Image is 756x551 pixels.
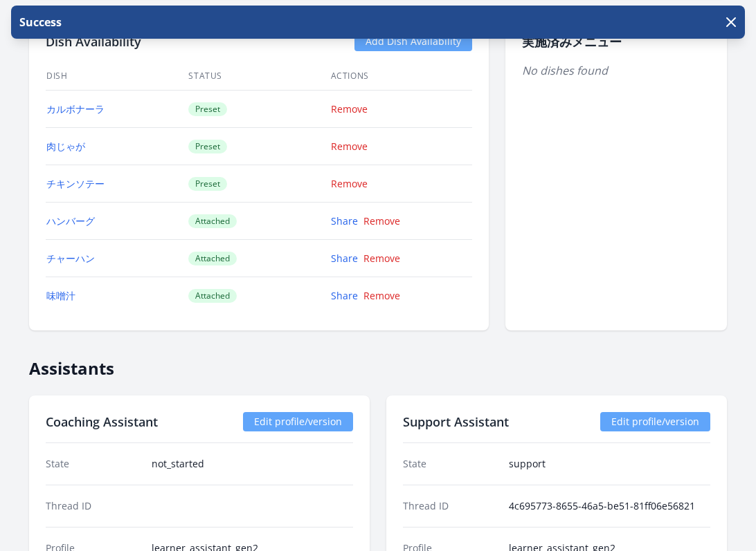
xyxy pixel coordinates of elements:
[188,177,227,191] span: Preset
[188,214,237,228] span: Attached
[330,62,472,91] th: Actions
[188,140,227,153] span: Preset
[152,457,353,471] dd: not_started
[363,252,400,265] a: Remove
[46,62,188,91] th: Dish
[46,289,75,302] a: 味噌汁
[46,214,95,227] a: ハンバーグ
[188,252,237,265] span: Attached
[188,62,330,91] th: Status
[331,252,358,265] a: Share
[188,102,227,116] span: Preset
[403,499,498,513] dt: Thread ID
[331,140,368,153] a: Remove
[509,499,710,513] dd: 4c695773-8655-46a5-be51-81ff06e56821
[46,140,85,153] a: 肉じゃが
[403,412,509,431] h2: Support Assistant
[331,214,358,227] a: Share
[509,457,710,471] dd: support
[46,252,95,265] a: チャーハン
[600,412,710,431] a: Edit profile/version
[46,412,158,431] h2: Coaching Assistant
[46,177,105,190] a: チキンソテー
[331,289,358,302] a: Share
[363,214,400,227] a: Remove
[29,347,727,379] h2: Assistants
[522,62,710,79] p: No dishes found
[46,499,141,513] dt: Thread ID
[46,102,105,115] a: カルボナーラ
[331,177,368,190] a: Remove
[17,14,62,30] p: Success
[243,412,353,431] a: Edit profile/version
[403,457,498,471] dt: State
[188,289,237,303] span: Attached
[331,102,368,115] a: Remove
[363,289,400,302] a: Remove
[46,457,141,471] dt: State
